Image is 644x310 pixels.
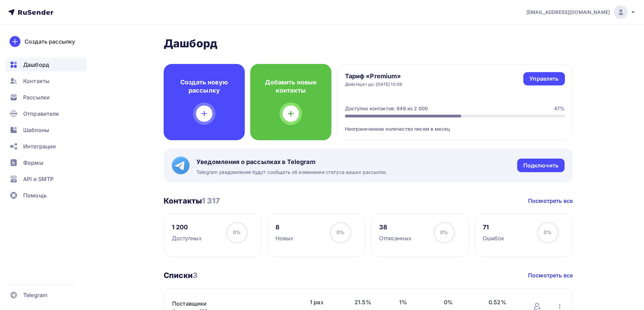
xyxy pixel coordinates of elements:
[23,291,47,299] span: Telegram
[23,77,49,85] span: Контакты
[336,229,344,235] span: 0%
[196,169,387,176] span: Telegram уведомления будут сообщать об изменении статуса ваших рассылок.
[233,229,241,235] span: 0%
[172,234,202,242] div: Доступных
[25,37,75,46] div: Создать рассылку
[379,223,411,231] div: 38
[23,142,56,150] span: Интеграции
[379,234,411,242] div: Отписанных
[483,223,505,231] div: 71
[23,191,47,199] span: Помощь
[172,299,288,308] a: Поставщики
[202,196,220,205] span: 1 317
[523,162,558,169] div: Подключить
[529,75,558,83] div: Управлять
[528,271,573,279] a: Посмотреть все
[544,229,552,235] span: 0%
[345,117,565,132] div: Неограниченное количество писем в месяц
[444,298,475,306] span: 0%
[483,234,505,242] div: Ошибок
[172,223,202,231] div: 1 200
[23,61,49,69] span: Дашборд
[193,271,197,280] span: 3
[5,91,87,104] a: Рассылки
[554,105,565,112] div: 47%
[275,223,294,231] div: 8
[5,107,87,120] a: Отправители
[440,229,448,235] span: 0%
[175,78,234,95] h4: Создать новую рассылку
[345,105,428,112] div: Доступно контактов: 946 из 2 000
[526,5,636,19] a: [EMAIL_ADDRESS][DOMAIN_NAME]
[355,298,386,306] span: 21.5%
[164,271,197,280] h3: Списки
[345,72,403,80] h4: Тариф «Premium»
[5,123,87,137] a: Шаблоны
[164,196,220,206] h3: Контакты
[23,93,50,101] span: Рассылки
[523,72,565,85] a: Управлять
[261,78,320,95] h4: Добавить новые контакты
[489,298,520,306] span: 0.52%
[310,298,341,306] span: 1 раз
[23,110,59,118] span: Отправители
[23,126,49,134] span: Шаблоны
[5,74,87,88] a: Контакты
[23,159,43,167] span: Формы
[399,298,430,306] span: 1%
[528,197,573,205] a: Посмотреть все
[23,175,54,183] span: API и SMTP
[196,158,387,166] span: Уведомления о рассылках в Telegram
[275,234,294,242] div: Новых
[5,156,87,169] a: Формы
[526,9,610,16] span: [EMAIL_ADDRESS][DOMAIN_NAME]
[345,82,403,87] div: Действует до: [DATE] 10:09
[164,37,573,50] h2: Дашборд
[5,58,87,71] a: Дашборд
